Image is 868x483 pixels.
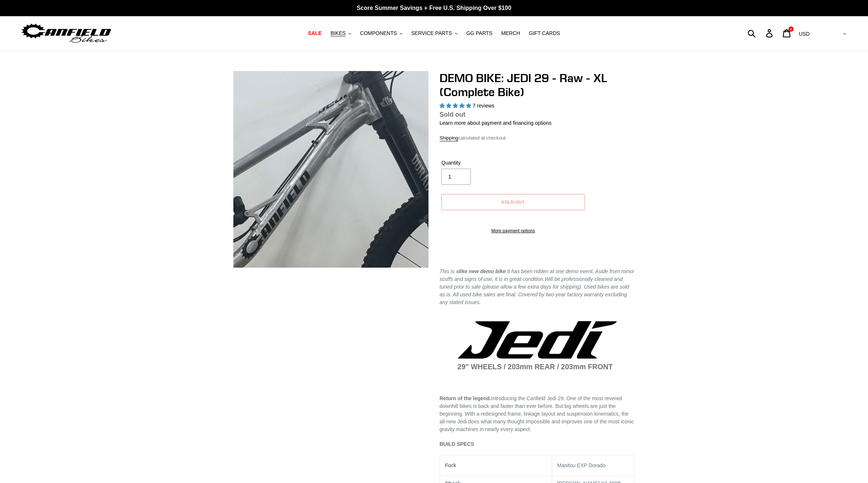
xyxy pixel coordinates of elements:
a: Learn more about payment and financing options [440,120,551,126]
span: 5.00 stars [440,103,473,109]
a: GIFT CARDS [525,28,564,38]
span: SALE [308,30,322,36]
a: SALE [304,28,325,38]
a: 1 [779,25,796,41]
em: It has been ridden at one demo event. Aside from minor scuffs and signs of use, it is in great co... [440,268,634,282]
a: MERCH [498,28,524,38]
span: BIKES [331,30,346,36]
span: GG PARTS [466,30,493,36]
input: Search [752,25,770,41]
label: Quantity [441,159,511,167]
button: SERVICE PARTS [407,28,461,38]
span: Manitou EXP Dorado [557,462,606,468]
a: GG PARTS [463,28,496,38]
a: More payment options [441,228,585,234]
button: BIKES [327,28,355,38]
span: GIFT CARDS [529,30,560,36]
span: SERVICE PARTS [411,30,452,36]
button: Sold out [441,194,585,210]
b: Return of the legend. [440,395,491,401]
div: calculated at checkout. [440,134,635,142]
span: 1 [790,27,792,31]
strong: like new demo bike [459,268,506,274]
span: BUILD SPECS [440,441,474,447]
a: Shipping [440,135,458,141]
b: Fork [445,462,456,468]
span: Sold out [440,111,465,118]
span: Introducing the Canfield Jedi 29. One of the most revered downhill bikes is back and faster than ... [440,395,634,432]
button: COMPONENTS [356,28,406,38]
span: COMPONENTS [360,30,397,36]
span: Sold out [501,199,525,205]
span: 7 reviews [473,103,494,109]
span: 29" WHEELS / 203mm REAR / 203mm FRONT [458,363,613,371]
h1: DEMO BIKE: JEDI 29 - Raw - XL (Complete Bike) [440,71,635,99]
img: Canfield Bikes [20,22,112,45]
span: MERCH [501,30,520,36]
em: This is a . [440,268,507,274]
